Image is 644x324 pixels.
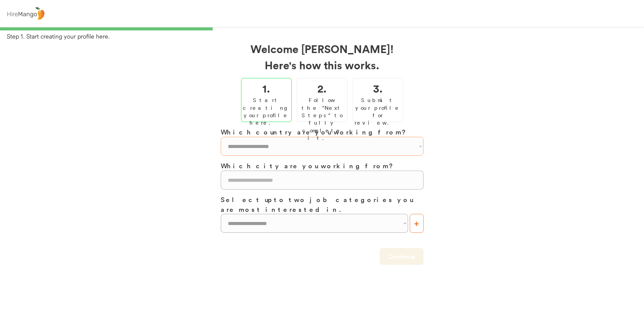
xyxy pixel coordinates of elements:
[221,127,424,137] h3: Which country are you working from?
[243,96,290,127] div: Start creating your profile here.
[380,248,424,265] button: Continue
[1,27,643,30] div: 33%
[5,6,46,22] img: logo%20-%20hiremango%20gray.png
[317,80,327,96] h2: 2.
[262,80,270,96] h2: 1.
[373,80,383,96] h2: 3.
[410,214,424,233] button: +
[221,195,424,214] h3: Select up to two job categories you are most interested in.
[7,32,644,41] div: Step 1. Start creating your profile here.
[221,41,424,73] h2: Welcome [PERSON_NAME]! Here's how this works.
[355,96,401,127] div: Submit your profile for review.
[221,161,424,171] h3: Which city are you working from?
[299,96,345,142] div: Follow the "Next Steps" to fully complete it.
